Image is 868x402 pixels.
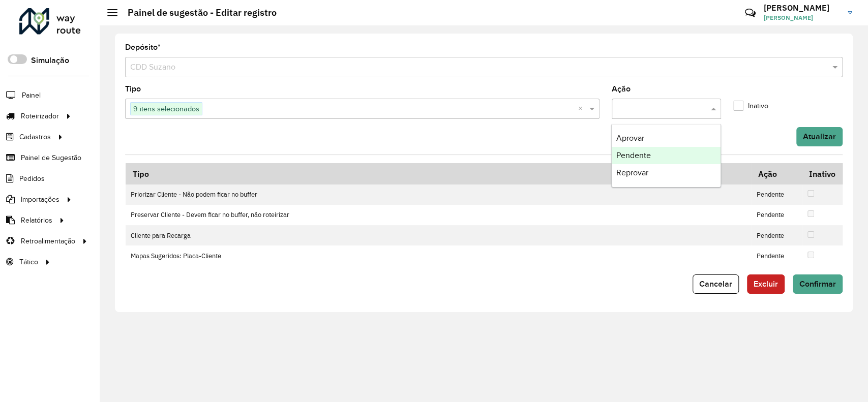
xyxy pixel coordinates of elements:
td: Pendente [751,245,802,266]
span: [PERSON_NAME] [764,13,840,22]
label: Inativo [733,101,768,111]
td: Cliente para Recarga [126,225,752,245]
span: Cancelar [699,280,732,288]
td: Pendente [751,225,802,245]
button: Cancelar [693,274,739,294]
td: Pendente [751,205,802,225]
span: Painel [22,90,41,101]
span: Clear all [578,103,587,115]
td: Pendente [751,184,802,205]
td: Priorizar Cliente - Não podem ficar no buffer [126,184,752,205]
span: 9 itens selecionados [131,103,202,115]
span: Cadastros [19,132,51,142]
th: Tipo [126,163,752,184]
a: Contato Rápido [739,2,761,24]
ng-dropdown-panel: Options list [611,124,721,188]
span: Importações [21,194,59,205]
span: Relatórios [21,215,52,226]
label: Ação [612,83,631,95]
button: Confirmar [793,274,843,294]
label: Depósito [125,41,161,53]
td: Mapas Sugeridos: Placa-Cliente [126,245,752,266]
button: Atualizar [796,127,843,146]
th: Inativo [802,163,842,184]
span: Roteirizador [21,111,59,121]
label: Tipo [125,83,141,95]
span: Aprovar [616,134,644,142]
span: Retroalimentação [21,236,75,246]
td: Preservar Cliente - Devem ficar no buffer, não roteirizar [126,205,752,225]
th: Ação [751,163,802,184]
button: Excluir [747,274,785,294]
span: Pendente [616,151,650,160]
span: Reprovar [616,168,648,177]
span: Tático [19,257,38,267]
span: Excluir [754,280,778,288]
h2: Painel de sugestão - Editar registro [117,7,277,18]
span: Painel de Sugestão [21,152,81,163]
h3: [PERSON_NAME] [764,3,840,13]
label: Simulação [31,54,69,67]
span: Pedidos [19,173,45,184]
span: Confirmar [799,280,836,288]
